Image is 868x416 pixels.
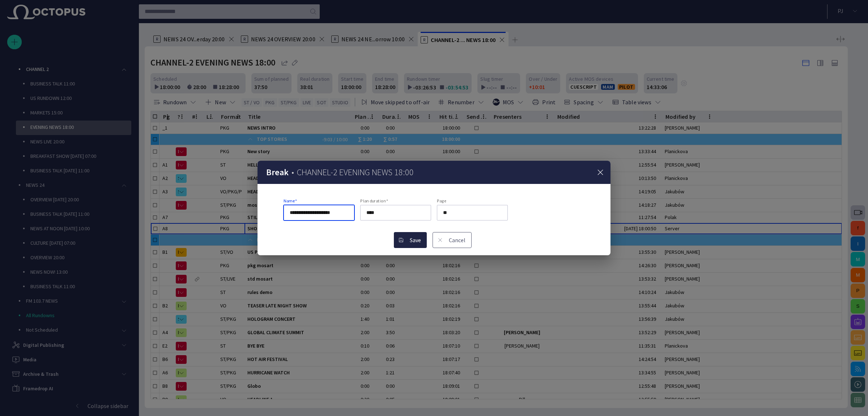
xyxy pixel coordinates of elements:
h3: CHANNEL-2 EVENING NEWS 18:00 [297,167,414,177]
div: Break [258,161,610,184]
label: Page [437,198,446,204]
button: Cancel [433,232,472,248]
button: Save [394,232,427,248]
label: Plan duration [360,198,388,204]
h2: Break [266,167,289,177]
label: Name [284,198,297,204]
h3: • [292,167,294,177]
div: Break [258,161,610,255]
